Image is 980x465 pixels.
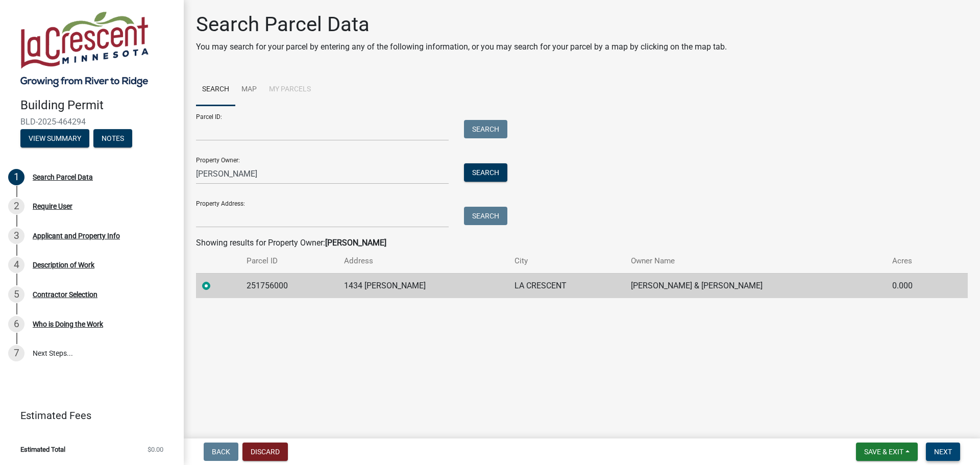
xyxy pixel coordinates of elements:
div: Contractor Selection [33,291,97,298]
button: Search [464,207,507,225]
button: Search [464,163,507,182]
strong: [PERSON_NAME] [325,238,386,248]
div: 1 [8,169,24,185]
div: 5 [8,286,24,303]
div: Who is Doing the Work [33,321,103,328]
button: Search [464,120,507,138]
a: Estimated Fees [8,405,167,426]
th: Address [338,249,508,273]
span: $0.00 [148,446,163,453]
button: Discard [242,443,288,461]
button: Notes [93,129,132,148]
div: 6 [8,316,24,332]
wm-modal-confirm: Notes [93,135,132,143]
h4: Building Permit [20,98,176,113]
th: Acres [886,249,945,273]
div: 4 [8,257,24,273]
div: Applicant and Property Info [33,232,120,239]
button: View Summary [20,129,89,148]
a: Map [235,74,263,106]
div: Showing results for Property Owner: [196,237,968,249]
wm-modal-confirm: Summary [20,135,89,143]
td: 1434 [PERSON_NAME] [338,273,508,298]
button: Save & Exit [856,443,918,461]
th: City [508,249,625,273]
div: 7 [8,345,24,361]
th: Owner Name [625,249,886,273]
div: 3 [8,228,24,244]
img: City of La Crescent, Minnesota [20,11,149,87]
h1: Search Parcel Data [196,12,727,37]
td: 251756000 [240,273,338,298]
span: Next [934,448,952,456]
button: Next [926,443,960,461]
span: BLD-2025-464294 [20,117,163,127]
td: LA CRESCENT [508,273,625,298]
button: Back [204,443,238,461]
span: Back [212,448,230,456]
div: Search Parcel Data [33,174,93,181]
td: 0.000 [886,273,945,298]
div: Require User [33,203,72,210]
p: You may search for your parcel by entering any of the following information, or you may search fo... [196,41,727,53]
a: Search [196,74,235,106]
div: Description of Work [33,261,94,268]
td: [PERSON_NAME] & [PERSON_NAME] [625,273,886,298]
th: Parcel ID [240,249,338,273]
span: Estimated Total [20,446,65,453]
span: Save & Exit [864,448,903,456]
div: 2 [8,198,24,214]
